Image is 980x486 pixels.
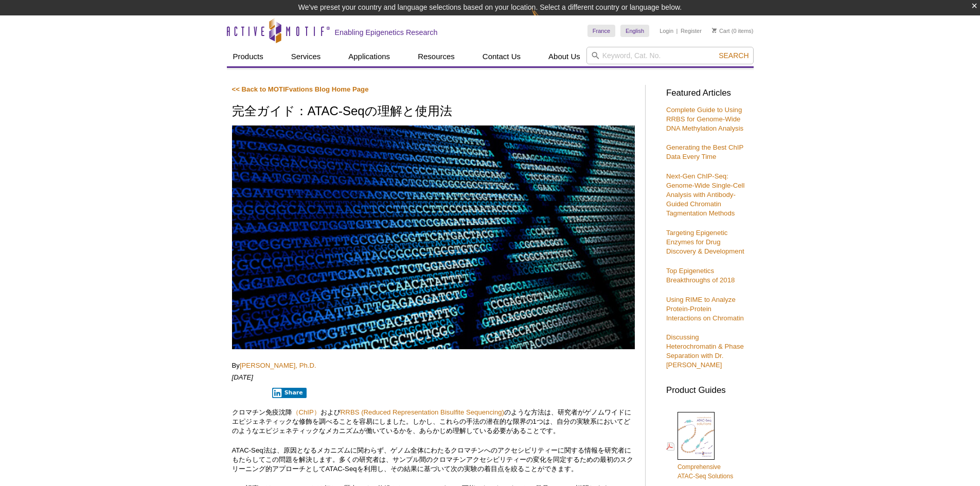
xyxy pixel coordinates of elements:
img: ATAC-Seq [232,125,635,349]
a: （ChIP） [292,408,320,416]
h3: Product Guides [666,380,749,395]
a: Cart [712,27,730,34]
a: [PERSON_NAME], Ph.D. [240,362,316,369]
p: By [232,361,635,370]
iframe: X Post Button [232,387,265,398]
a: Products [227,47,270,66]
li: (0 items) [712,25,754,37]
span: Comprehensive ATAC-Seq Solutions [678,463,733,480]
em: [DATE] [232,373,254,381]
a: English [620,25,649,37]
a: Complete Guide to Using RRBS for Genome-Wide DNA Methylation Analysis [666,106,743,132]
a: Using RIME to Analyze Protein-Protein Interactions on Chromatin [666,296,744,322]
a: Register [681,27,702,34]
a: About Us [542,47,586,66]
a: Targeting Epigenetic Enzymes for Drug Discovery & Development [666,229,744,255]
a: RRBS (Reduced Representation Bisulfite Sequencing) [341,408,504,416]
h2: Enabling Epigenetics Research [335,28,438,37]
p: クロマチン免疫沈降 および のような方法は、研究者がゲノムワイドにエピジェネティックな修飾を調べることを容易にしました。しかし、これらの手法の潜在的な限界の1つは、自分の実験系においてどのような... [232,408,635,436]
a: Services [285,47,327,66]
input: Keyword, Cat. No. [586,47,754,64]
a: ComprehensiveATAC-Seq Solutions [666,411,733,482]
button: Search [716,51,752,60]
img: Your Cart [712,28,717,33]
a: Contact Us [476,47,527,66]
img: Comprehensive ATAC-Seq Solutions [678,412,715,460]
a: Next-Gen ChIP-Seq: Genome-Wide Single-Cell Analysis with Antibody-Guided Chromatin Tagmentation M... [666,172,744,217]
a: Generating the Best ChIP Data Every Time [666,143,743,160]
h1: 完全ガイド：ATAC-Seqの理解と使用法 [232,104,635,119]
a: << Back to MOTIFvations Blog Home Page [232,85,369,93]
a: Top Epigenetics Breakthroughs of 2018 [666,267,735,284]
img: Change Here [531,8,559,32]
a: France [587,25,615,37]
h3: Featured Articles [666,89,749,98]
a: Resources [412,47,461,66]
button: Share [272,388,307,398]
a: Login [660,27,673,34]
a: Applications [342,47,396,66]
p: ATAC-Seq法は、原因となるメカニズムに関わらず、ゲノム全体にわたるクロマチンへのアクセシビリティーに関する情報を研究者にもたらしてこの問題を解決します。多くの研究者は、サンプル間のクロマチ... [232,446,635,474]
a: Discussing Heterochromatin & Phase Separation with Dr. [PERSON_NAME] [666,333,744,369]
span: Search [719,51,749,60]
li: | [676,25,678,37]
